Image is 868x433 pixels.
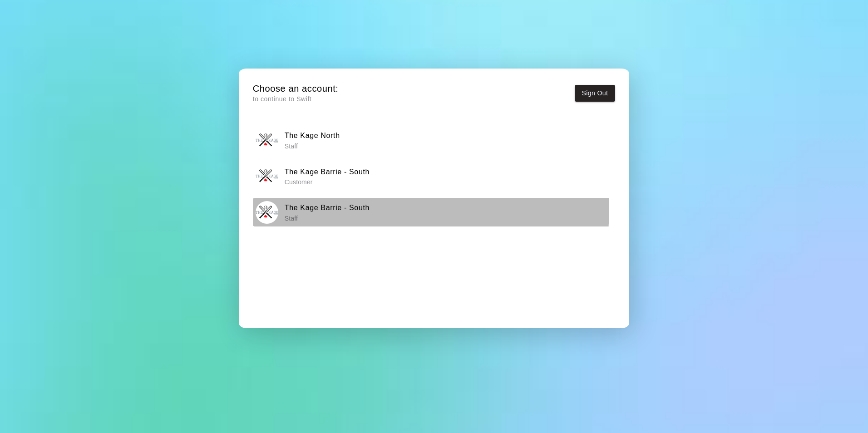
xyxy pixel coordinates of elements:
[285,177,370,187] p: Customer
[253,126,615,154] button: The Kage NorthThe Kage North Staff
[285,214,370,223] p: Staff
[575,85,616,102] button: Sign Out
[253,162,615,191] button: The Kage Barrie - SouthThe Kage Barrie - South Customer
[256,165,278,187] img: The Kage Barrie - South
[285,166,370,178] h6: The Kage Barrie - South
[253,94,339,104] p: to continue to Swift
[285,202,370,214] h6: The Kage Barrie - South
[285,142,340,151] p: Staff
[253,83,339,95] h5: Choose an account:
[256,129,278,152] img: The Kage North
[253,198,615,226] button: The Kage Barrie - SouthThe Kage Barrie - South Staff
[285,130,340,142] h6: The Kage North
[256,201,278,224] img: The Kage Barrie - South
